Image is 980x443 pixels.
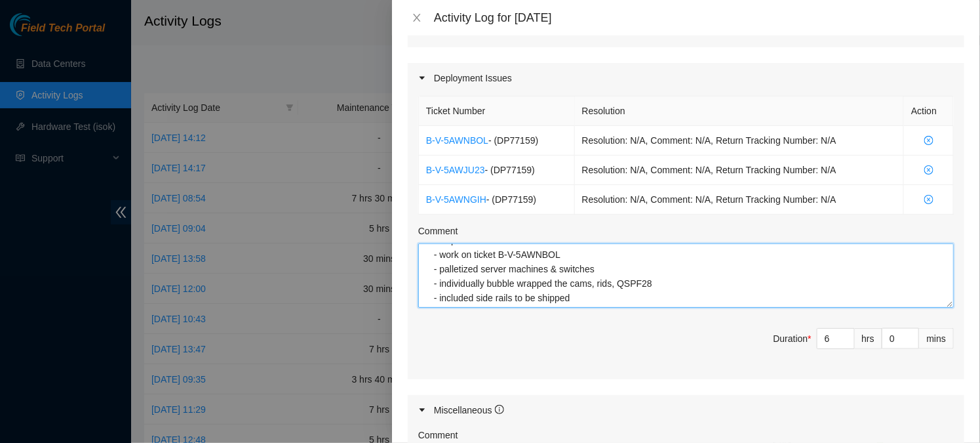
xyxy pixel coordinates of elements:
a: B-V-5AWNGIH [426,194,486,205]
td: Resolution: N/A, Comment: N/A, Return Tracking Number: N/A [575,156,905,185]
span: - ( DP77159 ) [486,194,536,205]
a: B-V-5AWNBOL [426,135,488,146]
td: Resolution: N/A, Comment: N/A, Return Tracking Number: N/A [575,126,905,156]
textarea: Comment [418,243,954,308]
a: B-V-5AWJU23 [426,165,485,175]
span: close-circle [911,136,946,145]
div: mins [919,328,954,349]
th: Ticket Number [419,96,575,126]
span: close [412,12,422,23]
td: Resolution: N/A, Comment: N/A, Return Tracking Number: N/A [575,185,905,215]
label: Comment [418,224,458,238]
span: caret-right [418,74,426,82]
label: Comment [418,428,458,442]
th: Resolution [575,96,905,126]
span: - ( DP77159 ) [485,165,535,175]
div: Miscellaneous info-circle [408,395,964,425]
span: info-circle [495,405,504,414]
div: Deployment Issues [408,63,964,93]
div: Duration [774,331,812,346]
span: close-circle [911,195,946,204]
button: Close [408,12,426,24]
div: Miscellaneous [434,403,504,417]
span: - ( DP77159 ) [488,135,538,146]
span: close-circle [911,165,946,175]
div: hrs [855,328,882,349]
div: Activity Log for [DATE] [434,11,964,25]
th: Action [904,96,954,126]
span: caret-right [418,406,426,414]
